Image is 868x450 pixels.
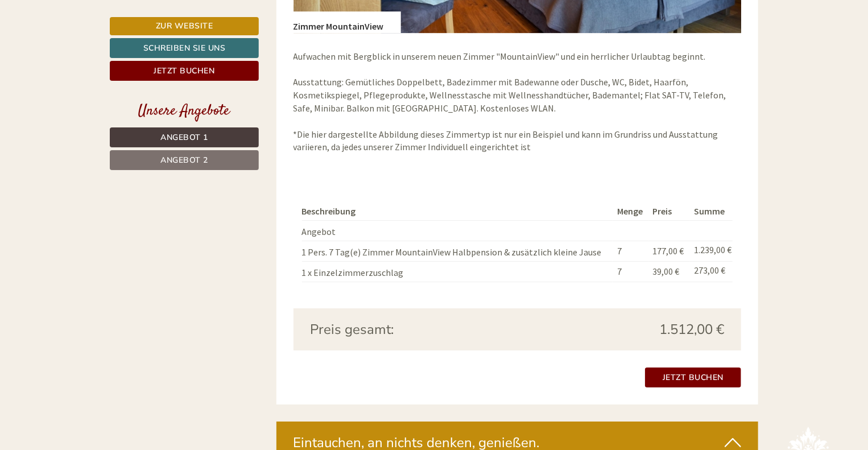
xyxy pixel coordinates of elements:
[110,38,259,58] a: Schreiben Sie uns
[689,203,733,220] th: Summe
[613,261,648,282] td: 7
[294,11,401,33] div: Zimmer MountainView
[653,245,684,257] span: 177,00 €
[160,132,208,143] span: Angebot 1
[302,261,613,282] td: 1 x Einzelzimmerzuschlag
[195,9,254,28] div: Mittwoch
[110,101,259,122] div: Unsere Angebote
[302,320,518,339] div: Preis gesamt:
[613,203,648,220] th: Menge
[302,241,613,261] td: 1 Pers. 7 Tag(e) Zimmer MountainView Halbpension & zusätzlich kleine Jause
[294,50,742,154] p: Aufwachen mit Bergblick in unserem neuen Zimmer "MountainView" und ein herrlicher Urlaubtag begin...
[689,261,733,282] td: 273,00 €
[653,266,680,277] span: 39,00 €
[160,155,208,166] span: Angebot 2
[689,241,733,261] td: 1.239,00 €
[302,203,613,220] th: Beschreibung
[613,241,648,261] td: 7
[302,221,613,241] td: Angebot
[648,203,690,220] th: Preis
[659,320,724,339] span: 1.512,00 €
[17,55,175,63] small: 11:32
[17,33,175,42] div: [GEOGRAPHIC_DATA]
[380,300,448,320] button: Senden
[110,17,259,35] a: Zur Website
[110,61,259,81] a: Jetzt buchen
[9,31,181,65] div: Guten Tag, wie können wir Ihnen helfen?
[645,368,741,387] a: Jetzt buchen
